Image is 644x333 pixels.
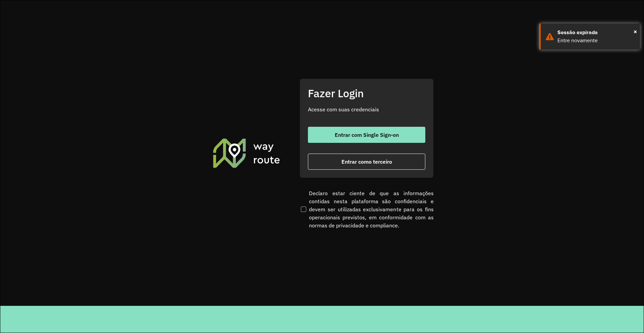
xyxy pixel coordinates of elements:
label: Declaro estar ciente de que as informações contidas nesta plataforma são confidenciais e devem se... [300,189,434,229]
div: Sessão expirada [557,29,635,37]
div: Entre novamente [557,37,635,45]
button: button [308,127,425,143]
button: Close [634,26,637,37]
h2: Fazer Login [308,87,425,100]
span: Entrar como terceiro [341,159,392,164]
p: Acesse com suas credenciais [308,105,425,113]
span: Entrar com Single Sign-on [335,132,399,137]
img: Roteirizador AmbevTech [212,137,281,168]
span: × [634,26,637,37]
button: button [308,154,425,170]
